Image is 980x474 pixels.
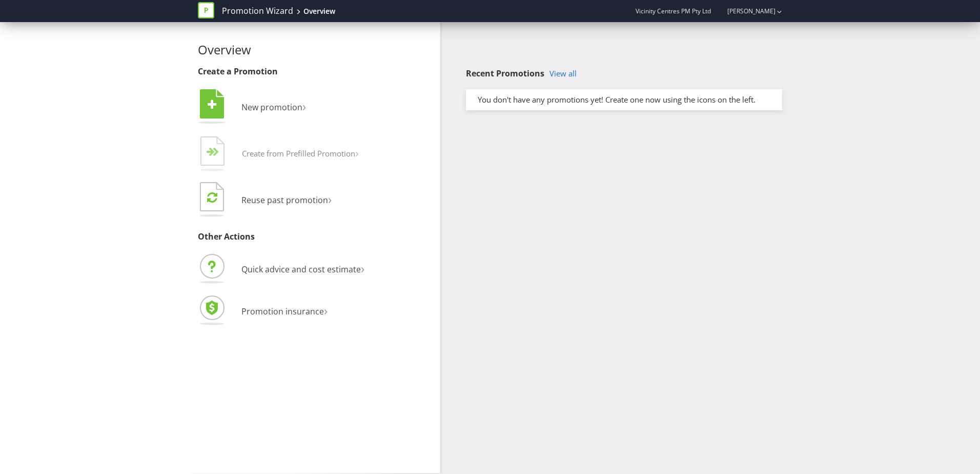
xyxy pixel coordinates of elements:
span: › [324,302,328,319]
a: View all [549,69,577,78]
span: New promotion [241,102,302,113]
span: Reuse past promotion [241,194,328,206]
a: [PERSON_NAME] [717,7,775,15]
div: Overview [303,6,335,16]
span: › [355,145,359,161]
h3: Create a Promotion [198,67,433,76]
span: Vicinity Centres PM Pty Ltd [636,7,711,15]
span: Recent Promotions [466,68,544,79]
span: Promotion insurance [241,306,324,317]
tspan:  [207,191,217,203]
span: › [328,190,332,207]
tspan:  [213,147,219,157]
a: Quick advice and cost estimate› [198,264,364,275]
span: › [361,260,364,276]
a: Promotion Wizard [222,5,293,17]
a: Promotion insurance› [198,306,328,317]
h2: Overview [198,43,433,56]
span: Quick advice and cost estimate [241,264,361,275]
span: Create from Prefilled Promotion [242,148,355,159]
tspan:  [208,99,217,110]
button: Create from Prefilled Promotion› [198,134,359,175]
h3: Other Actions [198,232,433,242]
div: You don't have any promotions yet! Create one now using the icons on the left. [470,94,778,105]
span: › [302,97,306,114]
